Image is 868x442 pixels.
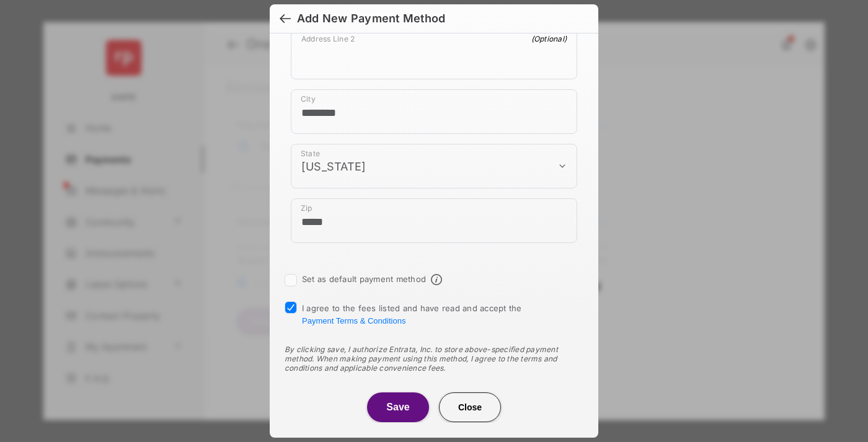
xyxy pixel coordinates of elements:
span: I agree to the fees listed and have read and accept the [302,303,522,325]
div: payment_method_screening[postal_addresses][addressLine2] [291,29,577,79]
div: Add New Payment Method [297,12,445,25]
button: Save [367,392,429,422]
div: payment_method_screening[postal_addresses][administrativeArea] [291,144,577,188]
label: Set as default payment method [302,274,426,284]
div: By clicking save, I authorize Entrata, Inc. to store above-specified payment method. When making ... [285,345,583,373]
div: payment_method_screening[postal_addresses][locality] [291,89,577,134]
button: Close [439,392,501,422]
div: payment_method_screening[postal_addresses][postalCode] [291,198,577,243]
button: I agree to the fees listed and have read and accept the [302,316,405,325]
span: Default payment method info [431,274,442,285]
